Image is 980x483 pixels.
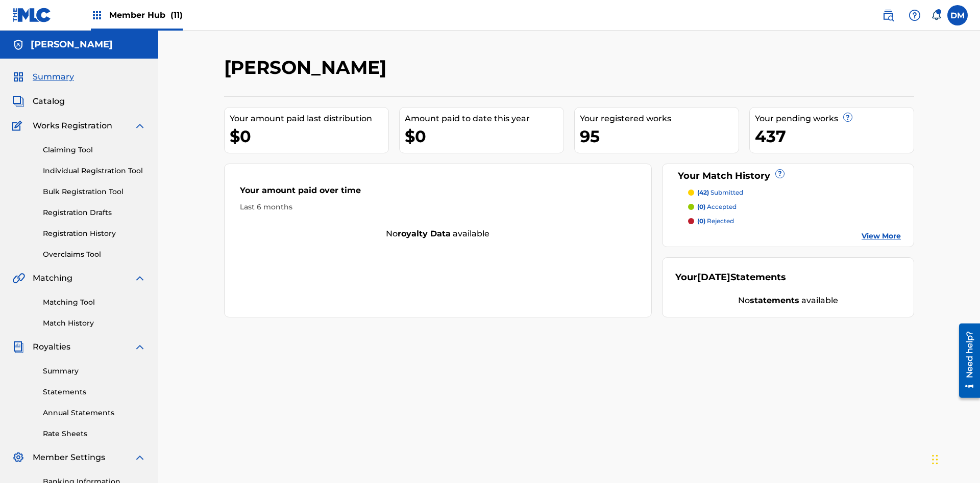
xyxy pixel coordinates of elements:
[43,297,146,308] a: Matching Tool
[12,71,74,83] a: SummarySummary
[931,10,941,20] div: Notifications
[688,217,901,226] a: (0) rejected
[43,387,146,397] a: Statements
[398,229,451,238] strong: royalty data
[947,5,968,25] div: User Menu
[697,202,737,211] p: accepted
[951,319,980,403] iframe: Resource Center
[12,95,65,108] a: CatalogCatalog
[12,95,24,108] img: Catalog
[405,125,563,148] div: $0
[43,318,146,329] a: Match History
[697,217,705,225] span: (0)
[33,95,65,108] span: Catalog
[580,125,739,148] div: 95
[688,202,901,211] a: (0) accepted
[134,341,146,353] img: expand
[697,189,709,196] span: (42)
[43,207,146,218] a: Registration Drafts
[776,170,784,178] span: ?
[43,428,146,439] a: Rate Sheets
[932,444,938,475] div: Drag
[134,120,146,132] img: expand
[697,272,730,283] span: [DATE]
[675,294,901,307] div: No available
[33,272,72,284] span: Matching
[224,56,391,79] h2: [PERSON_NAME]
[580,113,739,125] div: Your registered works
[12,451,24,464] img: Member Settings
[33,120,112,132] span: Works Registration
[697,217,734,226] p: rejected
[688,188,901,197] a: (42) submitted
[929,434,980,483] iframe: Chat Widget
[225,228,651,240] div: No available
[91,9,103,21] img: Top Rightsholders
[33,451,105,464] span: Member Settings
[12,120,26,132] img: Works Registration
[31,39,113,50] h5: RONALD MCTESTERSON
[844,113,852,121] span: ?
[12,8,52,22] img: MLC Logo
[878,5,898,25] a: Public Search
[12,341,24,353] img: Royalties
[134,272,146,284] img: expand
[43,366,146,377] a: Summary
[33,341,70,353] span: Royalties
[12,39,24,51] img: Accounts
[697,188,743,197] p: submitted
[750,296,799,305] strong: statements
[882,9,894,21] img: search
[230,125,388,148] div: $0
[405,113,563,125] div: Amount paid to date this year
[675,271,786,284] div: Your Statements
[33,71,74,83] span: Summary
[43,249,146,260] a: Overclaims Tool
[240,202,636,212] div: Last 6 months
[43,186,146,197] a: Bulk Registration Tool
[240,184,636,202] div: Your amount paid over time
[862,231,901,242] a: View More
[43,145,146,155] a: Claiming Tool
[109,9,183,21] span: Member Hub
[675,169,901,183] div: Your Match History
[134,451,146,464] img: expand
[755,125,914,148] div: 437
[43,228,146,239] a: Registration History
[697,203,705,210] span: (0)
[170,10,183,20] span: (11)
[12,272,25,284] img: Matching
[904,5,925,25] div: Help
[43,408,146,418] a: Annual Statements
[755,113,914,125] div: Your pending works
[43,166,146,176] a: Individual Registration Tool
[12,71,24,83] img: Summary
[230,113,388,125] div: Your amount paid last distribution
[909,9,921,21] img: help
